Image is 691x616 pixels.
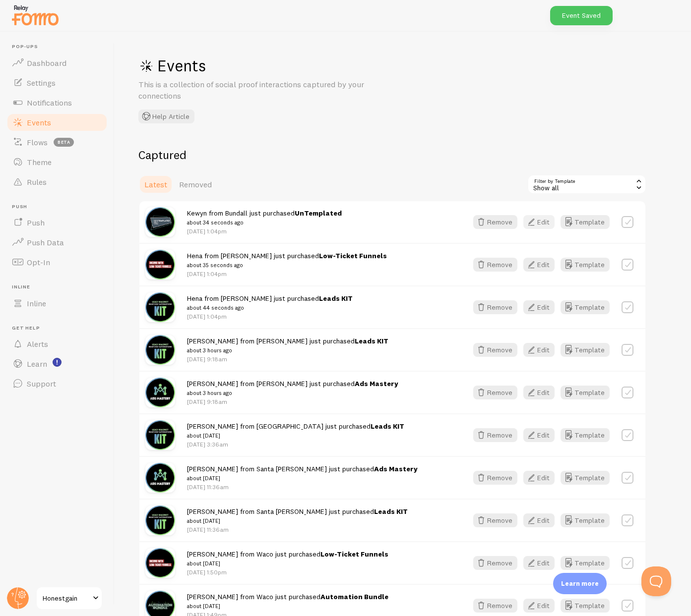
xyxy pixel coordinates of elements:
[523,471,555,485] button: Edit
[6,293,108,313] a: Inline
[187,227,342,235] p: [DATE] 1:04pm
[12,44,108,50] span: Pop-ups
[187,270,387,278] p: [DATE] 1:04pm
[6,93,108,112] a: Notifications
[523,215,555,229] button: Edit
[53,358,62,367] svg: <p>Watch New Feature Tutorials!</p>
[319,294,353,303] a: Leads KIT
[473,599,517,613] button: Remove
[27,218,45,227] span: Push
[473,386,517,399] button: Remove
[187,303,353,312] small: about 44 seconds ago
[173,174,218,194] a: Removed
[54,138,74,147] span: beta
[561,428,610,442] button: Template
[187,602,388,611] small: about [DATE]
[561,556,610,570] button: Template
[561,343,610,357] button: Template
[371,422,404,431] a: Leads KIT
[523,386,555,399] button: Edit
[6,112,108,132] a: Events
[187,431,404,440] small: about [DATE]
[27,177,47,187] span: Rules
[145,505,175,535] img: 9mZHSrDrQmyWCXHbPp9u
[523,556,555,570] button: Edit
[523,513,561,527] a: Edit
[320,550,388,559] a: Low-Ticket Funnels
[6,132,108,152] a: Flows beta
[641,566,671,596] iframe: Help Scout Beacon - Open
[553,573,607,594] div: Learn more
[473,471,517,485] button: Remove
[187,507,408,525] span: [PERSON_NAME] from Santa [PERSON_NAME] just purchased
[561,579,599,588] p: Learn more
[6,334,108,354] a: Alerts
[187,559,388,568] small: about [DATE]
[6,53,108,73] a: Dashboard
[27,137,48,147] span: Flows
[473,300,517,314] button: Remove
[523,343,555,357] button: Edit
[6,252,108,272] a: Opt-In
[561,599,610,613] button: Template
[27,298,46,308] span: Inline
[36,586,103,610] a: Honestgain
[523,300,561,314] a: Edit
[561,215,610,229] button: Template
[27,237,64,247] span: Push Data
[561,471,610,485] button: Template
[523,215,561,229] a: Edit
[6,374,108,393] a: Support
[144,179,167,189] span: Latest
[187,209,342,227] span: Kewyn from Bundall just purchased
[523,258,561,272] a: Edit
[27,98,72,108] span: Notifications
[187,355,388,363] p: [DATE] 9:18am
[523,258,555,272] button: Edit
[523,599,555,613] button: Edit
[187,464,418,483] span: [PERSON_NAME] from Santa [PERSON_NAME] just purchased
[187,525,408,534] p: [DATE] 11:36am
[138,147,646,163] h2: Captured
[523,556,561,570] a: Edit
[187,312,353,321] p: [DATE] 1:04pm
[187,516,408,525] small: about [DATE]
[145,378,175,407] img: ECdEJcLBQ9i7RWpDWCgX
[187,346,388,355] small: about 3 hours ago
[473,513,517,527] button: Remove
[187,336,388,355] span: [PERSON_NAME] from [PERSON_NAME] just purchased
[355,379,398,388] a: Ads Mastery
[523,300,555,314] button: Edit
[187,379,398,397] span: [PERSON_NAME] from [PERSON_NAME] just purchased
[473,556,517,570] button: Remove
[12,204,108,210] span: Push
[187,251,387,270] span: Hena from [PERSON_NAME] just purchased
[320,592,388,601] a: Automation Bundle
[27,117,51,127] span: Events
[561,513,610,527] button: Template
[145,335,175,365] img: 9mZHSrDrQmyWCXHbPp9u
[10,2,60,28] img: fomo-relay-logo-orange.svg
[27,359,47,369] span: Learn
[523,599,561,613] a: Edit
[187,389,398,397] small: about 3 hours ago
[187,568,388,576] p: [DATE] 1:50pm
[473,343,517,357] button: Remove
[179,179,212,189] span: Removed
[561,258,610,272] button: Template
[27,339,48,349] span: Alerts
[138,174,173,194] a: Latest
[187,218,342,227] small: about 34 seconds ago
[27,379,56,389] span: Support
[6,73,108,93] a: Settings
[523,471,561,485] a: Edit
[561,386,610,399] button: Template
[145,292,175,322] img: 9mZHSrDrQmyWCXHbPp9u
[12,325,108,332] span: Get Help
[374,464,418,473] a: Ads Mastery
[523,343,561,357] a: Edit
[145,548,175,578] img: BwzvrzI3R4T7Qy2wrXwL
